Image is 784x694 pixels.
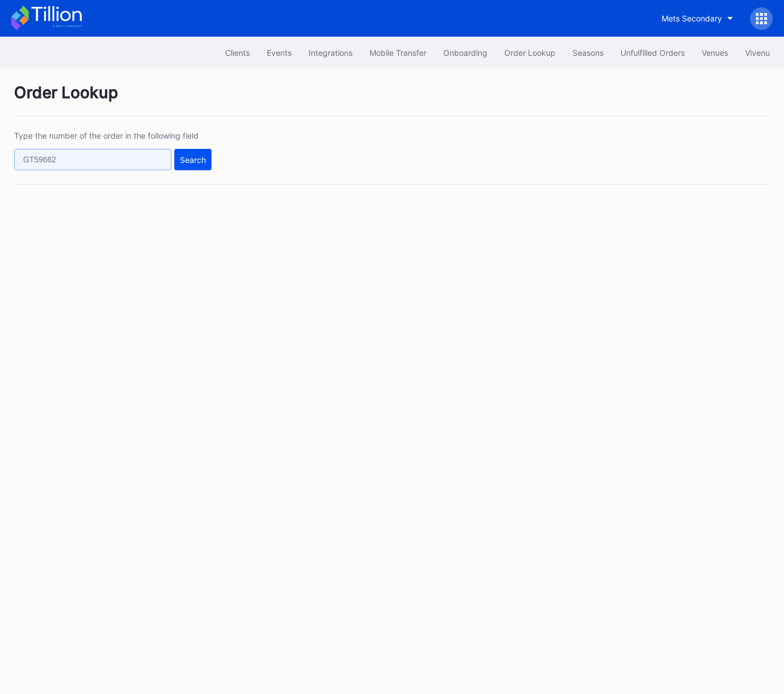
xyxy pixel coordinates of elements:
[267,48,292,58] div: Events
[572,48,604,58] div: Seasons
[504,48,556,58] div: Order Lookup
[564,42,612,63] button: Seasons
[14,83,770,117] div: Order Lookup
[737,42,778,63] button: Vivenu
[217,42,258,63] button: Clients
[174,149,212,170] button: Search
[620,48,685,58] div: Unfulfilled Orders
[435,42,496,63] button: Onboarding
[14,149,171,170] input: GT59662
[702,48,728,58] div: Venues
[361,42,435,63] button: Mobile Transfer
[258,42,300,63] button: Events
[662,14,722,23] div: Mets Secondary
[443,48,487,58] div: Onboarding
[309,48,353,58] div: Integrations
[369,48,426,58] div: Mobile Transfer
[653,8,742,29] button: Mets Secondary
[14,131,212,140] div: Type the number of the order in the following field
[745,48,770,58] div: Vivenu
[693,42,737,63] button: Venues
[612,42,693,63] button: Unfulfilled Orders
[496,42,564,63] button: Order Lookup
[180,155,206,165] div: Search
[300,42,361,63] button: Integrations
[225,48,250,58] div: Clients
